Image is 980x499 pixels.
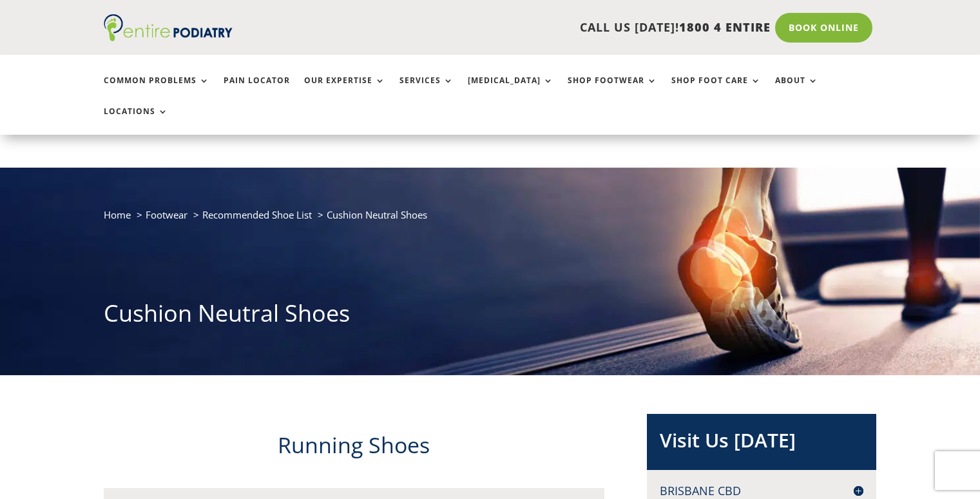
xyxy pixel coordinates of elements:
h2: Running Shoes [104,430,605,467]
h4: Brisbane CBD [660,483,863,499]
a: Recommended Shoe List [202,208,312,221]
h2: Visit Us [DATE] [660,427,863,460]
a: Common Problems [104,76,209,104]
a: Services [399,76,454,104]
a: Our Expertise [304,76,385,104]
a: Entire Podiatry [104,31,233,44]
a: Footwear [146,208,187,221]
h1: Cushion Neutral Shoes [104,297,877,336]
p: CALL US [DATE]! [282,19,771,36]
a: Pain Locator [224,76,290,104]
a: Locations [104,107,168,135]
a: Book Online [775,13,872,43]
a: Home [104,208,131,221]
span: 1800 4 ENTIRE [679,19,771,35]
a: Shop Foot Care [671,76,761,104]
a: About [775,76,818,104]
span: Cushion Neutral Shoes [327,208,427,221]
a: [MEDICAL_DATA] [468,76,553,104]
a: Shop Footwear [568,76,657,104]
img: logo (1) [104,14,233,41]
nav: breadcrumb [104,206,877,233]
